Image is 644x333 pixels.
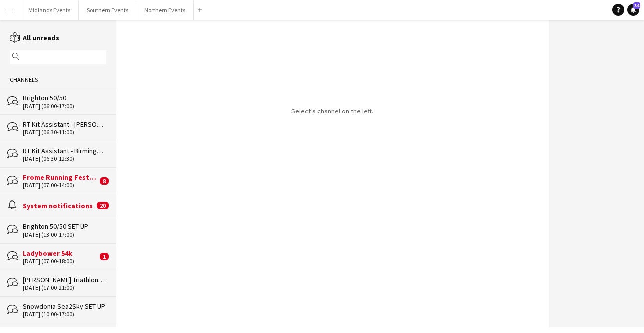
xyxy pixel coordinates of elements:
span: 20 [97,202,109,209]
div: Brighton 50/50 SET UP [23,222,106,231]
div: [DATE] (07:00-18:00) [23,258,97,265]
div: Ladybower 54k [23,249,97,258]
div: [PERSON_NAME] Triathlon + Run [23,275,106,284]
div: RT Kit Assistant - Birmingham Running Festival [23,146,106,155]
span: 8 [100,177,109,185]
div: [DATE] (06:30-11:00) [23,129,106,136]
div: Frome Running Festival [23,173,97,182]
div: [DATE] (10:00-17:00) [23,311,106,318]
div: [DATE] (06:30-12:30) [23,155,106,162]
div: Brighton 50/50 [23,93,106,102]
div: [DATE] (06:00-17:00) [23,103,106,110]
span: 1 [100,253,109,260]
div: [DATE] (17:00-21:00) [23,284,106,291]
a: 34 [627,4,639,16]
div: Snowdonia Sea2Sky SET UP [23,302,106,311]
span: 34 [633,2,640,9]
p: Select a channel on the left. [291,107,373,115]
div: System notifications [23,201,94,210]
button: Southern Events [79,0,136,20]
a: All unreads [10,33,59,42]
div: [DATE] (13:00-17:00) [23,231,106,238]
button: Northern Events [136,0,194,20]
div: RT Kit Assistant - [PERSON_NAME] 10k [23,120,106,129]
button: Midlands Events [20,0,79,20]
div: [DATE] (07:00-14:00) [23,182,97,189]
